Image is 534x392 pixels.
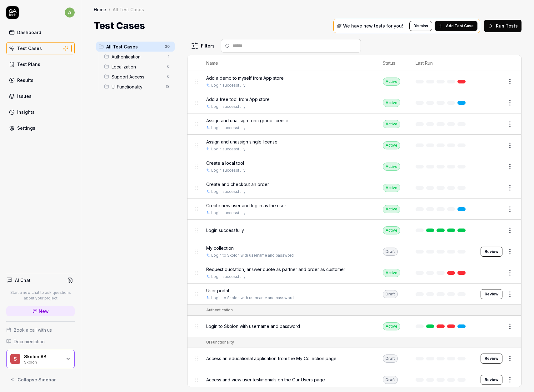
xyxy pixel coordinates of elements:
[17,109,35,115] div: Insights
[14,327,52,333] span: Book a call with us
[383,141,400,149] div: Active
[211,168,246,173] a: Login successfully
[187,316,521,337] tr: Login to Skolon with username and passwordActive
[102,62,175,72] div: Drag to reorderLocalization0
[481,375,502,385] button: Review
[211,146,246,152] a: Login successfully
[435,21,477,31] button: Add Test Case
[383,226,400,234] div: Active
[481,289,502,299] button: Review
[446,23,474,29] span: Add Test Case
[206,245,234,251] span: My collection
[187,113,521,135] tr: Assign and unassign form group licenseLogin successfullyActive
[383,163,400,171] div: Active
[206,287,229,294] span: User portal
[211,295,294,301] a: Login to Skolon with username and password
[187,369,521,390] tr: Access and view user testimonials on the Our Users pageDraftReview
[24,359,62,364] div: Skolon
[383,290,398,298] div: Draft
[206,96,270,103] span: Add a free tool from App store
[6,306,75,316] a: New
[187,220,521,241] tr: Login successfullyActive
[187,71,521,92] tr: Add a demo to myself from App storeLogin successfullyActive
[94,6,106,13] a: Home
[383,99,400,107] div: Active
[187,92,521,113] tr: Add a free tool from App storeLogin successfullyActive
[6,74,75,86] a: Results
[6,42,75,54] a: Test Cases
[17,125,35,131] div: Settings
[112,73,163,80] span: Support Access
[17,93,32,99] div: Issues
[187,177,521,199] tr: Create and checkout an orderLogin successfullyActive
[6,350,75,369] button: SSkolon ABSkolon
[113,6,144,13] div: All Test Cases
[162,43,172,50] span: 30
[24,354,62,359] div: Skolon AB
[383,184,400,192] div: Active
[206,75,284,81] span: Add a demo to myself from App store
[6,58,75,70] a: Test Plans
[206,376,325,383] span: Access and view user testimonials on the Our Users page
[187,241,521,262] tr: My collectionLogin to Skolon with username and passwordDraftReview
[102,52,175,62] div: Drag to reorderAuthentication1
[481,354,502,364] button: Review
[10,354,20,364] span: S
[187,40,218,52] button: Filters
[383,205,400,213] div: Active
[187,135,521,156] tr: Assign and unassign single licenseLogin successfullyActive
[165,53,172,60] span: 1
[211,274,246,279] a: Login successfully
[200,55,376,71] th: Name
[187,262,521,284] tr: Request quotation, answer quote as partner and order as customerLogin successfullyActive
[106,43,161,50] span: All Test Cases
[94,19,145,33] h1: Test Cases
[65,6,75,19] button: a
[17,77,33,83] div: Results
[206,160,244,166] span: Create a local tool
[6,90,75,102] a: Issues
[165,63,172,70] span: 0
[6,327,75,333] a: Book a call with us
[383,354,398,363] div: Draft
[102,82,175,92] div: Drag to reorderUI Functionality18
[39,308,49,314] span: New
[211,104,246,109] a: Login successfully
[6,373,75,386] button: Collapse Sidebar
[481,247,502,257] button: Review
[163,83,172,90] span: 18
[383,322,400,330] div: Active
[102,72,175,82] div: Drag to reorderSupport Access0
[17,45,42,52] div: Test Cases
[112,83,162,90] span: UI Functionality
[187,199,521,220] tr: Create new user and log in as the userLogin successfullyActive
[211,189,246,194] a: Login successfully
[383,248,398,256] div: Draft
[409,55,474,71] th: Last Run
[206,202,286,209] span: Create new user and log in as the user
[383,376,398,384] div: Draft
[206,117,288,124] span: Assign and unassign form group license
[15,277,31,284] h4: AI Chat
[206,323,300,329] span: Login to Skolon with username and password
[6,106,75,118] a: Insights
[484,20,522,32] button: Run Tests
[17,29,41,36] div: Dashboard
[6,122,75,134] a: Settings
[211,125,246,131] a: Login successfully
[187,156,521,177] tr: Create a local toolLogin successfullyActive
[383,269,400,277] div: Active
[17,61,40,68] div: Test Plans
[206,355,337,362] span: Access an educational application from the My Collection page
[383,78,400,86] div: Active
[165,73,172,80] span: 0
[206,227,244,234] span: Login successfully
[206,307,233,313] div: Authentication
[383,120,400,128] div: Active
[206,181,269,188] span: Create and checkout an order
[206,266,345,273] span: Request quotation, answer quote as partner and order as customer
